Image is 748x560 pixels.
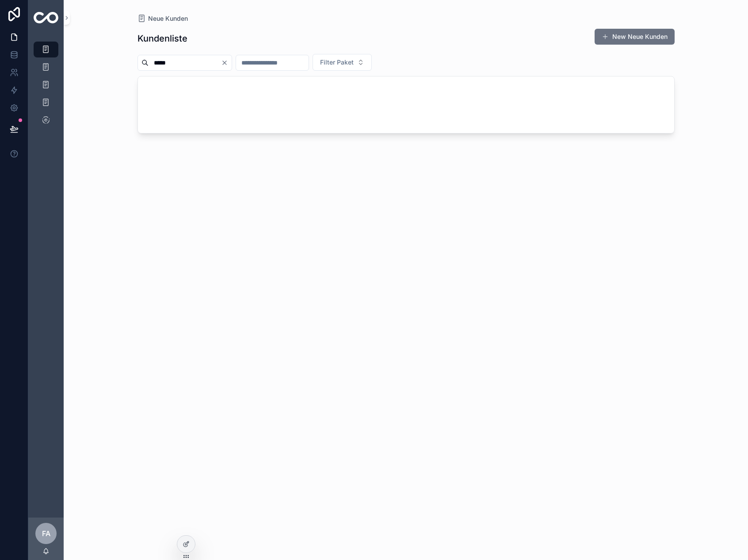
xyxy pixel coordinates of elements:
button: New Neue Kunden [595,29,675,45]
button: Select Button [313,54,372,71]
span: Neue Kunden [148,14,188,23]
span: Filter Paket [320,58,354,67]
font: FA [42,529,50,538]
img: App-Logo [34,12,58,23]
button: Clear [221,59,232,66]
h1: Kundenliste [137,32,187,45]
div: scrollbarer Inhalt [28,35,64,140]
a: Neue Kunden [137,14,188,23]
